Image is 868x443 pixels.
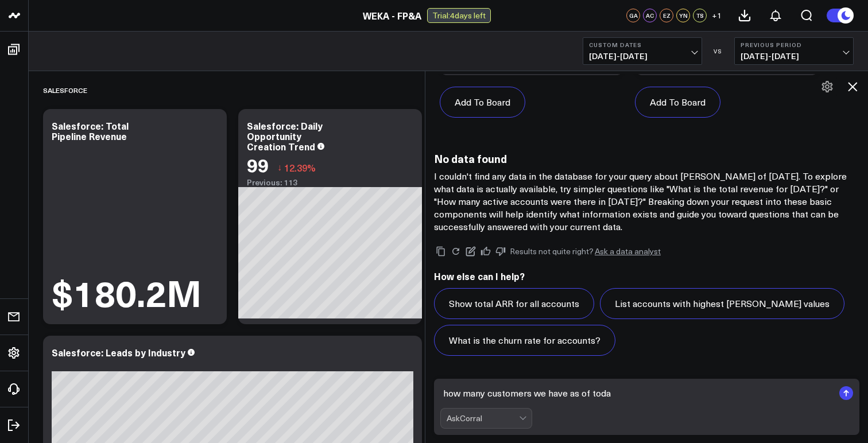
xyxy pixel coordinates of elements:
[676,9,690,22] div: YN
[595,247,661,255] a: Ask a data analyst
[589,52,696,61] span: [DATE] - [DATE]
[710,9,723,22] button: +1
[583,37,702,65] button: Custom Dates[DATE]-[DATE]
[440,87,525,118] button: Add To Board
[741,52,847,61] span: [DATE] - [DATE]
[734,37,854,65] button: Previous Period[DATE]-[DATE]
[52,274,201,310] div: $180.2M
[510,246,594,257] span: Results not quite right?
[427,8,491,23] div: Trial: 4 days left
[440,383,834,403] textarea: how many customers we have as of [PERSON_NAME]
[247,178,413,187] div: Previous: 113
[434,288,594,319] button: Show total ARR for all accounts
[626,9,640,22] div: GA
[589,41,696,48] b: Custom Dates
[741,41,847,48] b: Previous Period
[284,161,316,174] span: 12.39%
[247,154,269,175] div: 99
[635,87,720,118] button: Add To Board
[434,170,859,233] p: I couldn't find any data in the database for your query about [PERSON_NAME] of [DATE]. To explore...
[277,160,282,175] span: ↓
[643,9,657,22] div: AC
[600,288,844,319] button: List accounts with highest [PERSON_NAME] values
[52,346,185,359] div: Salesforce: Leads by Industry
[43,77,87,103] div: Salesforce
[247,119,323,153] div: Salesforce: Daily Opportunity Creation Trend
[447,414,519,423] div: AskCorral
[708,48,728,55] div: VS
[434,270,859,282] h2: How else can I help?
[363,9,421,22] a: WEKA - FP&A
[434,325,615,356] button: What is the churn rate for accounts?
[434,152,859,165] h3: No data found
[52,119,129,142] div: Salesforce: Total Pipeline Revenue
[712,11,722,20] span: + 1
[693,9,707,22] div: TS
[434,244,448,258] button: Copy
[660,9,673,22] div: EZ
